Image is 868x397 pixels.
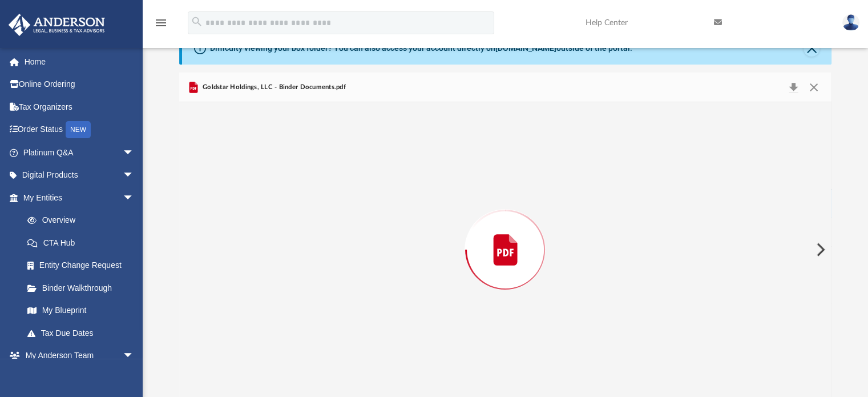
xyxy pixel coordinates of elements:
a: Digital Productsarrow_drop_down [8,164,151,187]
span: arrow_drop_down [123,141,146,165]
i: menu [154,16,168,30]
button: Close [804,41,819,57]
span: Goldstar Holdings, LLC - Binder Documents.pdf [200,82,346,93]
a: Home [8,50,151,73]
button: Download [784,79,804,95]
span: arrow_drop_down [123,186,146,210]
div: Difficulty viewing your box folder? You can also access your account directly on outside of the p... [210,42,632,54]
span: arrow_drop_down [123,164,146,187]
i: search [191,15,203,28]
a: menu [154,22,168,30]
a: Platinum Q&Aarrow_drop_down [8,141,151,164]
a: My Anderson Teamarrow_drop_down [8,344,146,367]
a: Overview [16,209,151,232]
a: Tax Organizers [8,95,151,118]
a: Tax Due Dates [16,322,151,344]
img: User Pic [842,14,859,31]
a: My Blueprint [16,299,146,322]
button: Close [804,79,824,95]
a: Binder Walkthrough [16,276,151,299]
button: Next File [807,234,832,266]
a: Order StatusNEW [8,118,151,142]
a: Online Ordering [8,73,151,96]
span: arrow_drop_down [123,344,146,368]
img: Anderson Advisors Platinum Portal [5,14,108,36]
div: NEW [66,121,91,138]
a: My Entitiesarrow_drop_down [8,186,151,209]
a: CTA Hub [16,231,151,254]
a: [DOMAIN_NAME] [495,43,556,53]
a: Entity Change Request [16,254,151,277]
